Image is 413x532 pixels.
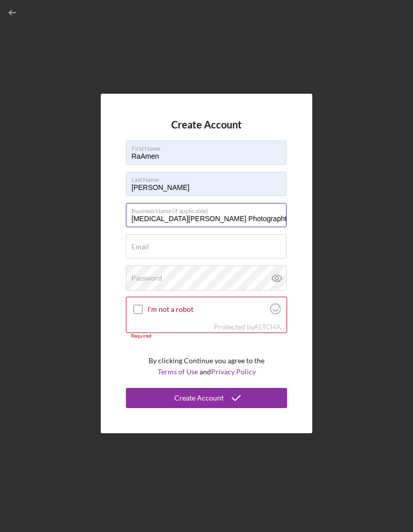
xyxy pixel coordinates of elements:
a: Terms of Use [158,367,198,376]
a: Visit Altcha.org [270,307,281,316]
label: Password [131,274,162,282]
p: By clicking Continue you agree to the and [149,355,264,378]
label: First Name [131,141,287,152]
label: Last Name [131,172,287,183]
button: Create Account [126,388,287,408]
label: Business Name (if applicable) [131,204,287,215]
a: Privacy Policy [211,367,256,376]
label: I'm not a robot [148,305,267,313]
a: Visit Altcha.org [254,322,281,331]
h4: Create Account [171,119,242,130]
div: Required [126,333,287,339]
div: Create Account [174,388,224,408]
label: Email [131,243,149,251]
div: Protected by [214,323,281,331]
